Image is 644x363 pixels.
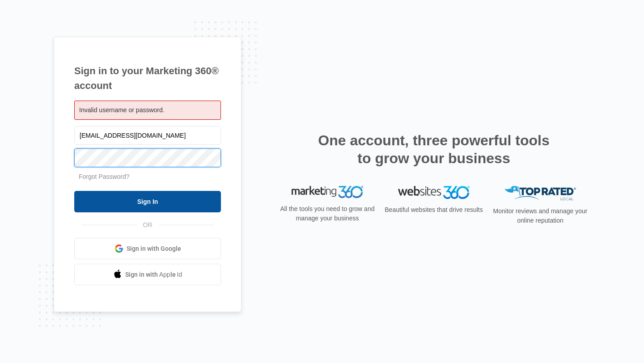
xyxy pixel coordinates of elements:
p: All the tools you need to grow and manage your business [277,204,377,223]
span: Invalid username or password. [79,106,165,114]
p: Beautiful websites that drive results [384,205,484,215]
input: Email [74,126,221,145]
input: Sign In [74,191,221,212]
span: Sign in with Google [127,244,181,253]
img: Websites 360 [398,186,470,199]
h1: Sign in to your Marketing 360® account [74,63,221,93]
a: Sign in with Apple Id [74,264,221,285]
span: OR [137,220,159,230]
a: Sign in with Google [74,238,221,259]
h2: One account, three powerful tools to grow your business [315,131,552,167]
a: Forgot Password? [79,173,130,180]
span: Sign in with Apple Id [125,270,182,279]
img: Marketing 360 [292,186,363,198]
img: Top Rated Local [504,186,576,201]
p: Monitor reviews and manage your online reputation [490,207,590,225]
